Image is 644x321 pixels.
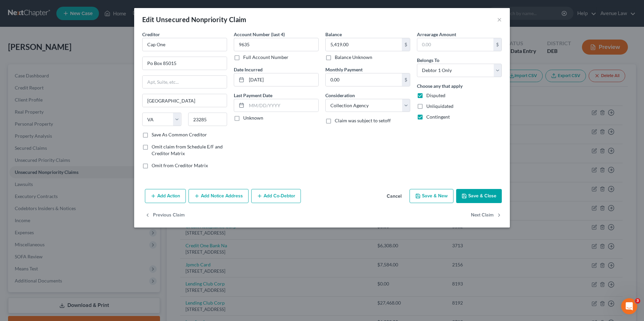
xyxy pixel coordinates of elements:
[152,144,223,156] span: Omit claim from Schedule E/F and Creditor Matrix
[493,38,501,51] div: $
[417,38,493,51] input: 0.00
[325,31,342,38] label: Balance
[243,54,288,61] label: Full Account Number
[426,103,453,109] span: Unliquidated
[145,189,186,203] button: Add Action
[142,38,227,51] input: Search creditor by name...
[189,189,249,203] button: Add Notice Address
[143,57,227,70] input: Enter address...
[326,38,402,51] input: 0.00
[247,73,318,86] input: MM/DD/YYYY
[426,114,450,120] span: Contingent
[152,163,208,168] span: Omit from Creditor Matrix
[234,66,263,73] label: Date Incurred
[335,118,391,123] span: Claim was subject to setoff
[152,131,207,138] label: Save As Common Creditor
[471,208,502,222] button: Next Claim
[234,92,272,99] label: Last Payment Date
[402,38,410,51] div: $
[325,92,355,99] label: Consideration
[143,76,227,88] input: Apt, Suite, etc...
[410,189,453,203] button: Save & New
[247,99,318,112] input: MM/DD/YYYY
[635,298,640,304] span: 3
[325,66,363,73] label: Monthly Payment
[335,54,372,61] label: Balance Unknown
[251,189,301,203] button: Add Co-Debtor
[426,92,445,98] span: Disputed
[243,115,263,121] label: Unknown
[417,31,456,38] label: Arrearage Amount
[188,113,227,126] input: Enter zip...
[234,31,285,38] label: Account Number (last 4)
[621,298,637,314] iframe: Intercom live chat
[145,208,185,222] button: Previous Claim
[417,57,439,63] span: Belongs To
[497,15,502,23] button: ×
[402,73,410,86] div: $
[142,15,247,24] div: Edit Unsecured Nonpriority Claim
[143,94,227,107] input: Enter city...
[456,189,502,203] button: Save & Close
[417,82,463,89] label: Choose any that apply
[326,73,402,86] input: 0.00
[234,38,319,51] input: XXXX
[142,31,160,37] span: Creditor
[381,190,407,203] button: Cancel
